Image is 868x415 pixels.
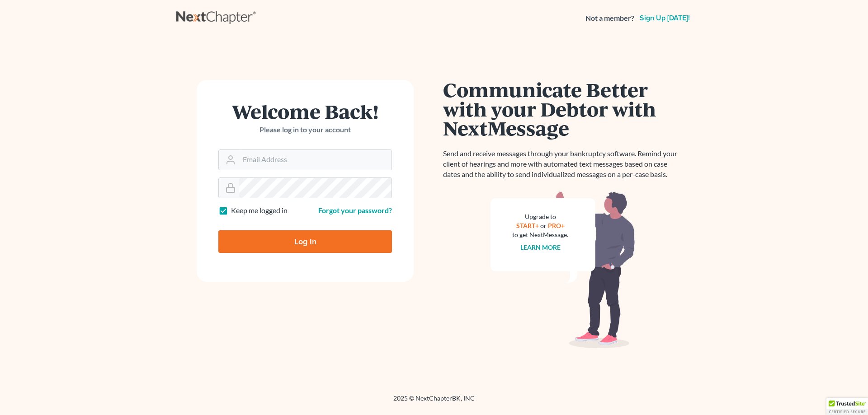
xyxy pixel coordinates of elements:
[239,150,392,170] input: Email Address
[218,125,392,135] p: Please log in to your account
[548,222,565,229] a: PRO+
[318,206,392,214] a: Forgot your password?
[443,149,683,180] p: Send and receive messages through your bankruptcy software. Remind your client of hearings and mo...
[520,243,561,251] a: Learn more
[512,212,568,221] div: Upgrade to
[218,230,392,253] input: Log In
[443,80,683,138] h1: Communicate Better with your Debtor with NextMessage
[218,102,392,121] h1: Welcome Back!
[231,205,288,216] label: Keep me logged in
[540,222,547,229] span: or
[585,13,634,23] strong: Not a member?
[638,14,692,22] a: Sign up [DATE]!
[826,398,868,415] div: TrustedSite Certified
[516,222,539,229] a: START+
[491,191,635,349] img: nextmessage_bg-59042aed3d76b12b5cd301f8e5b87938c9018125f34e5fa2b7a6b67550977c72.svg
[512,230,568,239] div: to get NextMessage.
[176,394,692,410] div: 2025 © NextChapterBK, INC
